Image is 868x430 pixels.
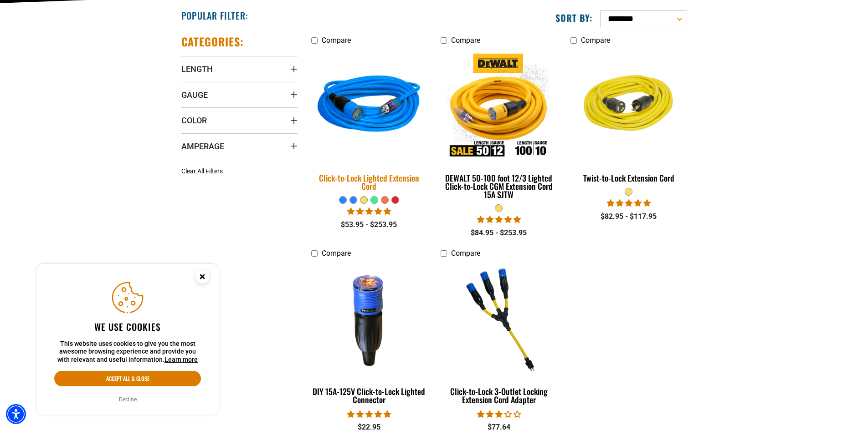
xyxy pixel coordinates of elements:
a: DIY 15A-125V Click-to-Lock Lighted Connector DIY 15A-125V Click-to-Lock Lighted Connector [311,263,427,409]
span: Compare [322,36,351,45]
button: Close this option [186,264,219,292]
summary: Amperage [181,133,298,159]
img: blue [305,48,433,164]
h2: Popular Filter: [181,10,248,21]
img: DIY 15A-125V Click-to-Lock Lighted Connector [312,267,426,371]
img: yellow [571,54,686,158]
div: DIY 15A-125V Click-to-Lock Lighted Connector [311,387,427,404]
summary: Gauge [181,82,298,107]
summary: Color [181,107,298,133]
aside: Cookie Consent [36,264,219,416]
div: DEWALT 50-100 foot 12/3 Lighted Click-to-Lock CGM Extension Cord 15A SJTW [441,174,557,198]
a: This website uses cookies to give you the most awesome browsing experience and provide you with r... [164,356,198,363]
div: Accessibility Menu [6,404,26,424]
span: 4.84 stars [347,410,391,419]
span: 5.00 stars [607,199,651,207]
a: Click-to-Lock 3-Outlet Locking Extension Cord Adapter Click-to-Lock 3-Outlet Locking Extension Co... [441,263,557,409]
span: Compare [322,249,351,258]
span: Color [181,115,207,126]
div: $84.95 - $253.95 [441,228,557,238]
h2: Categories: [181,35,244,49]
a: DEWALT 50-100 foot 12/3 Lighted Click-to-Lock CGM Extension Cord 15A SJTW DEWALT 50-100 foot 12/3... [441,49,557,204]
label: Sort by: [555,12,593,24]
span: Compare [581,36,610,45]
div: $82.95 - $117.95 [570,211,687,222]
div: $53.95 - $253.95 [311,219,427,230]
span: Compare [451,249,480,258]
a: blue Click-to-Lock Lighted Extension Cord [311,49,427,196]
summary: Length [181,56,298,81]
span: Gauge [181,90,208,100]
button: Accept all & close [54,371,201,386]
img: DEWALT 50-100 foot 12/3 Lighted Click-to-Lock CGM Extension Cord 15A SJTW [442,54,556,158]
span: Amperage [181,141,224,152]
h2: We use cookies [54,321,201,333]
img: Click-to-Lock 3-Outlet Locking Extension Cord Adapter [442,267,556,371]
a: Clear All Filters [181,167,226,176]
span: Compare [451,36,480,45]
a: yellow Twist-to-Lock Extension Cord [570,49,687,187]
span: Clear All Filters [181,167,223,175]
span: 4.84 stars [477,215,521,224]
div: Click-to-Lock Lighted Extension Cord [311,174,427,190]
span: 4.87 stars [347,207,391,216]
span: 3.00 stars [477,410,521,419]
span: Length [181,64,213,74]
button: Decline [116,395,139,404]
div: Twist-to-Lock Extension Cord [570,174,687,182]
div: Click-to-Lock 3-Outlet Locking Extension Cord Adapter [441,387,557,404]
p: This website uses cookies to give you the most awesome browsing experience and provide you with r... [54,340,201,364]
